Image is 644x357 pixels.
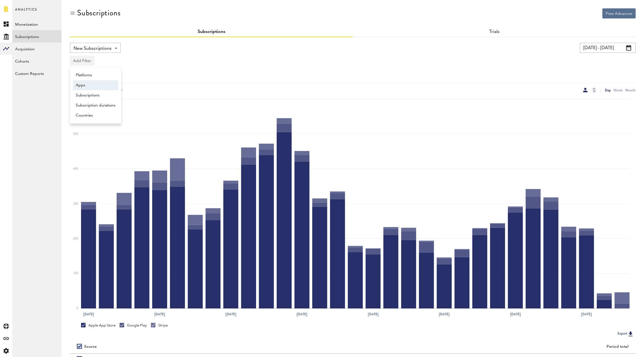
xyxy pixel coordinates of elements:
div: Source [84,344,97,349]
li: Apps [73,80,118,90]
a: Custom Reports [12,67,61,79]
div: Week [614,87,622,93]
div: Day [605,87,611,93]
button: Free Advances [602,8,636,18]
text: [DATE] [226,312,236,317]
li: Subscription durations [73,100,118,110]
text: 0 [77,307,78,310]
li: Platforms [73,70,118,80]
div: Google Play [120,323,147,328]
text: [DATE] [510,312,521,317]
div: Stripe [151,323,168,328]
a: Subscriptions [198,30,225,34]
a: Subscriptions [12,30,61,42]
li: Subscriptions [73,90,118,100]
button: Export [616,330,636,337]
text: [DATE] [368,312,378,317]
div: Period total [360,344,629,349]
a: Monetization [12,18,61,30]
li: Countries [73,110,118,120]
text: 400 [73,167,78,170]
a: Acquisition [12,42,61,55]
text: [DATE] [439,312,450,317]
div: Apple App Store [81,323,115,328]
text: [DATE] [581,312,592,317]
text: 100 [73,272,78,275]
span: Support [12,4,32,9]
text: [DATE] [297,312,307,317]
a: Trials [489,30,499,34]
text: 300 [73,202,78,205]
a: Cohorts [12,55,61,67]
text: [DATE] [83,312,94,317]
text: 200 [73,237,78,240]
div: Month [625,87,636,93]
text: 500 [73,133,78,135]
div: Subscriptions [77,8,120,17]
span: New Subscriptions [74,44,112,53]
span: Analytics [15,6,37,18]
img: Export [627,330,634,337]
button: Add Filter [70,56,94,66]
text: [DATE] [154,312,165,317]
